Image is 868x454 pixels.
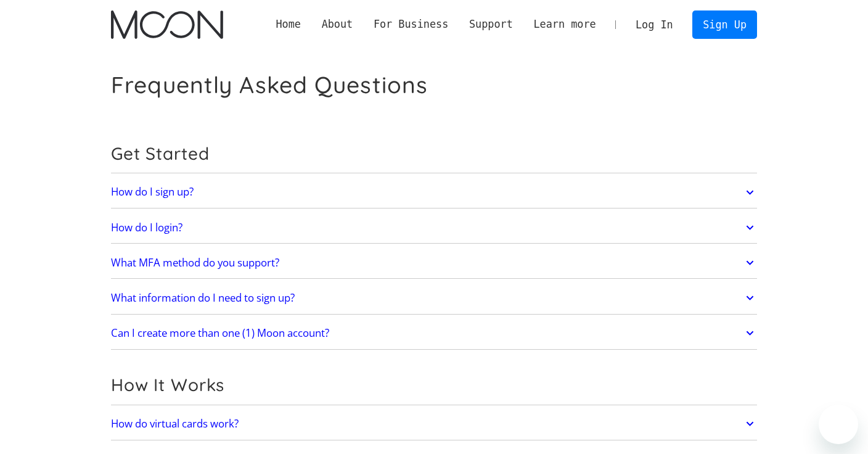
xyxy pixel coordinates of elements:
[111,10,223,39] a: home
[523,17,607,32] div: Learn more
[111,221,182,234] h2: How do I login?
[111,143,757,164] h2: Get Started
[111,327,329,339] h2: Can I create more than one (1) Moon account?
[363,17,459,32] div: For Business
[111,250,757,276] a: What MFA method do you support?
[111,292,295,304] h2: What information do I need to sign up?
[111,374,757,395] h2: How It Works
[111,186,194,198] h2: How do I sign up?
[111,257,279,269] h2: What MFA method do you support?
[111,180,757,205] a: How do I sign up?
[322,17,353,32] div: About
[111,10,223,39] img: Moon Logo
[266,17,311,32] a: Home
[374,17,448,32] div: For Business
[111,411,757,437] a: How do virtual cards work?
[111,285,757,311] a: What information do I need to sign up?
[692,10,756,38] a: Sign Up
[625,11,683,38] a: Log In
[111,418,239,430] h2: How do virtual cards work?
[459,17,523,32] div: Support
[469,17,513,32] div: Support
[533,17,596,32] div: Learn more
[819,405,858,444] iframe: Button to launch messaging window
[311,17,363,32] div: About
[111,320,757,346] a: Can I create more than one (1) Moon account?
[111,71,428,99] h1: Frequently Asked Questions
[111,215,757,241] a: How do I login?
